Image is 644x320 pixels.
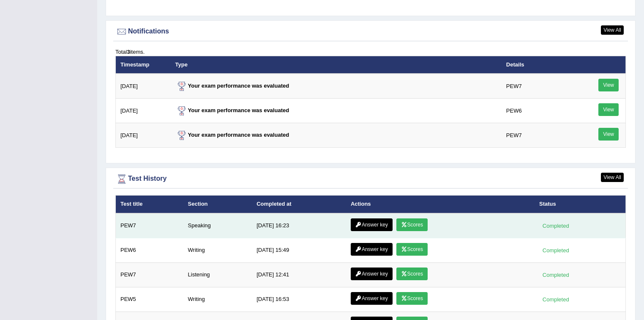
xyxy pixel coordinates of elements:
[502,123,575,148] td: PEW7
[601,25,624,35] a: View All
[396,243,428,256] a: Scores
[351,218,393,231] a: Answer key
[183,287,252,312] td: Writing
[539,295,572,304] div: Completed
[598,79,619,91] a: View
[252,196,346,213] th: Completed at
[115,25,626,38] div: Notifications
[252,262,346,287] td: [DATE] 12:41
[183,262,252,287] td: Listening
[183,196,252,213] th: Section
[116,56,171,74] th: Timestamp
[116,123,171,148] td: [DATE]
[116,287,183,312] td: PEW5
[502,74,575,99] td: PEW7
[535,196,626,213] th: Status
[601,173,624,182] a: View All
[502,56,575,74] th: Details
[127,49,130,55] b: 3
[351,292,393,305] a: Answer key
[396,268,428,280] a: Scores
[351,268,393,280] a: Answer key
[502,99,575,123] td: PEW6
[252,238,346,262] td: [DATE] 15:49
[116,213,183,238] td: PEW7
[175,107,289,113] strong: Your exam performance was evaluated
[539,246,572,255] div: Completed
[396,292,428,305] a: Scores
[116,99,171,123] td: [DATE]
[115,173,626,185] div: Test History
[175,83,289,89] strong: Your exam performance was evaluated
[252,213,346,238] td: [DATE] 16:23
[116,196,183,213] th: Test title
[116,74,171,99] td: [DATE]
[116,238,183,262] td: PEW6
[175,132,289,138] strong: Your exam performance was evaluated
[346,196,535,213] th: Actions
[252,287,346,312] td: [DATE] 16:53
[171,56,502,74] th: Type
[539,221,572,230] div: Completed
[115,48,626,56] div: Total items.
[183,238,252,262] td: Writing
[598,128,619,141] a: View
[396,218,428,231] a: Scores
[539,270,572,279] div: Completed
[351,243,393,256] a: Answer key
[598,103,619,116] a: View
[116,262,183,287] td: PEW7
[183,213,252,238] td: Speaking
